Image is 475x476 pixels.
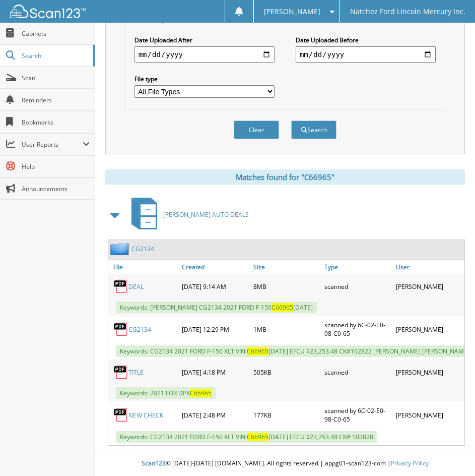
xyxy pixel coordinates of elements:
[110,243,131,255] img: folder2.png
[296,46,436,63] input: end
[105,169,465,185] div: Matches found for "C66965"
[296,36,436,44] label: Date Uploaded Before
[264,9,320,15] span: [PERSON_NAME]
[113,322,128,337] img: PDF.png
[322,404,393,426] div: scanned by 6C-02-E0-98-C0-65
[22,162,90,171] span: Help
[179,318,250,340] div: [DATE] 12:29 PM
[291,121,336,139] button: Search
[251,362,322,382] div: 505KB
[22,140,83,149] span: User Reports
[247,433,268,441] span: C66965
[22,96,90,104] span: Reminders
[425,428,475,476] iframe: Chat Widget
[22,29,90,38] span: Cabinets
[128,325,151,334] a: CG2134
[95,451,475,476] div: © [DATE]-[DATE] [DOMAIN_NAME]. All rights reserved | appg01-scan123-com |
[131,245,154,253] a: CG2134
[22,51,88,60] span: Search
[116,387,216,399] span: Keywords: 2021 FOR DPK
[322,318,393,340] div: scanned by 6C-02-E0-98-C0-65
[393,404,464,426] div: [PERSON_NAME]
[251,276,322,296] div: 8MB
[128,282,144,291] a: DEAL
[190,389,212,397] span: C66965
[22,185,90,193] span: Announcements
[128,411,163,420] a: NEW CHECK
[113,407,128,423] img: PDF.png
[179,260,250,274] a: Created
[113,365,128,380] img: PDF.png
[393,276,464,296] div: [PERSON_NAME]
[322,260,393,274] a: Type
[393,260,464,274] a: User
[322,276,393,296] div: scanned
[247,347,268,355] span: C66965
[322,362,393,382] div: scanned
[179,362,250,382] div: [DATE] 4:18 PM
[134,75,275,83] label: File type
[163,210,249,219] span: [PERSON_NAME] AUTO DEALS
[116,302,317,313] span: Keywords: [PERSON_NAME] CG2134 2021 FORD F-150 [DATE]
[179,404,250,426] div: [DATE] 2:48 PM
[179,276,250,296] div: [DATE] 9:14 AM
[125,195,249,234] a: [PERSON_NAME] AUTO DEALS
[393,318,464,340] div: [PERSON_NAME]
[128,368,144,377] a: TITLE
[116,431,377,443] span: Keywords: CG2134 2021 FORD F-150 XLT VIN: [DATE] EFCU $23,253.48 CK# 102828
[272,303,293,312] span: C66965
[22,118,90,127] span: Bookmarks
[350,9,465,15] span: Natchez Ford Lincoln Mercury Inc.
[134,46,275,63] input: start
[142,459,166,467] span: Scan123
[108,260,179,274] a: File
[251,404,322,426] div: 177KB
[234,121,279,139] button: Clear
[10,5,86,18] img: scan123-logo-white.svg
[391,459,429,467] a: Privacy Policy
[113,279,128,294] img: PDF.png
[393,362,464,382] div: [PERSON_NAME]
[251,318,322,340] div: 1MB
[22,74,90,82] span: Scan
[134,36,275,44] label: Date Uploaded After
[251,260,322,274] a: Size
